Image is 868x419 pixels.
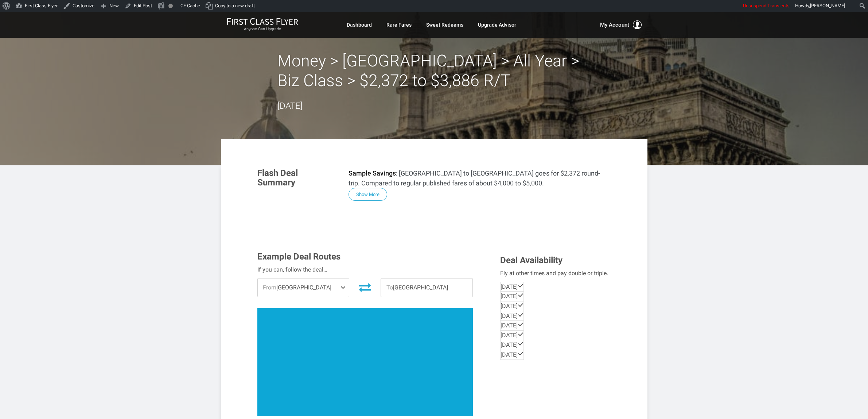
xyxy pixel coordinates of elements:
span: [PERSON_NAME] [810,3,845,8]
h2: Money > [GEOGRAPHIC_DATA] > All Year > Biz Class > $2,372 to $3,886 R/T [277,51,591,91]
span: My Account [600,20,629,29]
div: Fly at other times and pay double or triple. [500,269,611,278]
button: My Account [600,20,642,29]
td: [DATE] [501,311,518,321]
td: [DATE] [501,292,518,301]
p: : [GEOGRAPHIC_DATA] to [GEOGRAPHIC_DATA] goes for $2,372 round-trip. Compared to regular publishe... [349,168,611,188]
a: Dashboard [347,18,372,31]
time: [DATE] [277,101,303,111]
td: [DATE] [501,321,518,331]
a: Rare Fares [386,18,412,31]
td: [DATE] [501,340,518,350]
img: First Class Flyer [227,18,298,25]
td: [DATE] [501,301,518,311]
small: Anyone Can Upgrade [227,27,298,32]
div: If you can, follow the deal… [257,265,473,274]
strong: Sample Savings [349,169,396,177]
span: Deal Availability [500,255,563,265]
button: Show More [349,188,387,201]
a: First Class FlyerAnyone Can Upgrade [227,18,298,32]
span: To [386,284,393,291]
button: Invert Route Direction [355,279,375,295]
td: [DATE] [501,282,518,292]
span: Example Deal Routes [257,251,340,262]
h3: Flash Deal Summary [257,168,338,188]
a: Upgrade Advisor [478,18,516,31]
span: From [263,284,276,291]
td: [DATE] [501,350,518,360]
span: Unsuspend Transients [743,3,790,8]
span: [GEOGRAPHIC_DATA] [381,278,472,297]
span: [GEOGRAPHIC_DATA] [258,278,349,297]
td: [DATE] [501,330,518,340]
a: Sweet Redeems [426,18,463,31]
